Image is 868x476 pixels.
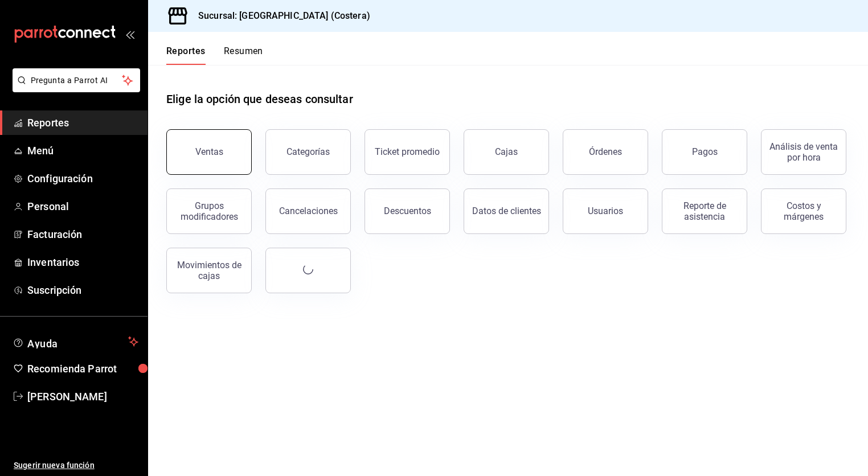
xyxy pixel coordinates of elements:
[265,188,351,234] button: Cancelaciones
[27,199,138,214] span: Personal
[27,115,138,130] span: Reportes
[495,145,518,159] div: Cajas
[464,129,549,175] a: Cajas
[265,129,351,175] button: Categorías
[662,188,747,234] button: Reporte de asistencia
[14,459,138,471] span: Sugerir nueva función
[189,9,370,23] h3: Sucursal: [GEOGRAPHIC_DATA] (Costera)
[768,141,839,163] div: Análisis de venta por hora
[27,361,138,376] span: Recomienda Parrot
[761,188,846,234] button: Costos y márgenes
[166,46,263,65] div: navigation tabs
[365,129,450,175] button: Ticket promedio
[375,146,440,157] div: Ticket promedio
[365,188,450,234] button: Descuentos
[279,206,338,216] div: Cancelaciones
[563,129,648,175] button: Órdenes
[563,188,648,234] button: Usuarios
[27,282,138,298] span: Suscripción
[195,146,223,157] div: Ventas
[761,129,846,175] button: Análisis de venta por hora
[8,83,140,95] a: Pregunta a Parrot AI
[125,30,134,39] button: open_drawer_menu
[669,200,740,222] div: Reporte de asistencia
[768,200,839,222] div: Costos y márgenes
[13,68,140,92] button: Pregunta a Parrot AI
[27,389,138,404] span: [PERSON_NAME]
[27,335,124,348] span: Ayuda
[174,200,244,222] div: Grupos modificadores
[166,248,252,293] button: Movimientos de cajas
[224,46,263,65] button: Resumen
[472,206,541,216] div: Datos de clientes
[174,260,244,281] div: Movimientos de cajas
[27,227,138,242] span: Facturación
[588,206,623,216] div: Usuarios
[27,171,138,186] span: Configuración
[692,146,718,157] div: Pagos
[464,188,549,234] button: Datos de clientes
[27,143,138,158] span: Menú
[166,188,252,234] button: Grupos modificadores
[166,46,206,65] button: Reportes
[31,75,122,87] span: Pregunta a Parrot AI
[166,91,353,108] h1: Elige la opción que deseas consultar
[27,255,138,270] span: Inventarios
[166,129,252,175] button: Ventas
[384,206,431,216] div: Descuentos
[662,129,747,175] button: Pagos
[589,146,622,157] div: Órdenes
[286,146,330,157] div: Categorías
